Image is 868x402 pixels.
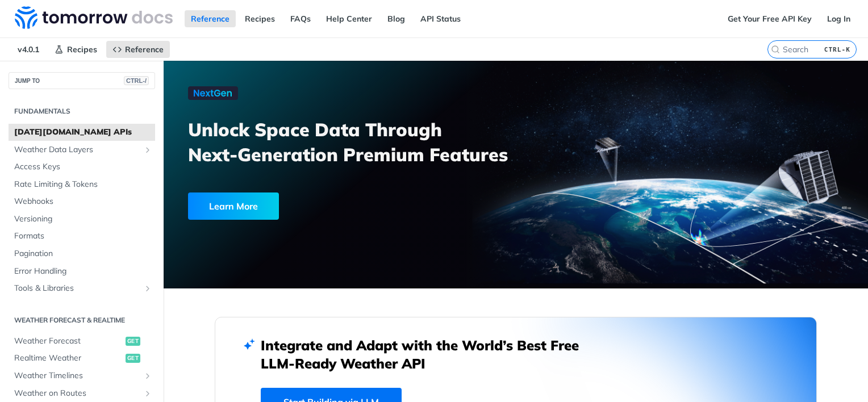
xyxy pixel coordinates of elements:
[125,44,164,55] span: Reference
[14,353,123,364] span: Realtime Weather
[126,337,140,346] span: get
[381,10,411,27] a: Blog
[14,370,140,382] span: Weather Timelines
[143,145,152,154] button: Show subpages for Weather Data Layers
[9,350,155,367] a: Realtime Weatherget
[9,367,155,384] a: Weather TimelinesShow subpages for Weather Timelines
[9,158,155,175] a: Access Keys
[143,389,152,398] button: Show subpages for Weather on Routes
[9,315,155,325] h2: Weather Forecast & realtime
[9,385,155,402] a: Weather on RoutesShow subpages for Weather on Routes
[239,10,281,27] a: Recipes
[67,44,97,55] span: Recipes
[14,161,152,173] span: Access Keys
[9,245,155,262] a: Pagination
[9,193,155,210] a: Webhooks
[14,179,152,190] span: Rate Limiting & Tokens
[414,10,467,27] a: API Status
[14,283,140,294] span: Tools & Libraries
[9,228,155,245] a: Formats
[188,117,528,167] h3: Unlock Space Data Through Next-Generation Premium Features
[15,6,173,29] img: Tomorrow.io Weather API Docs
[320,10,378,27] a: Help Center
[14,144,140,156] span: Weather Data Layers
[188,192,460,220] a: Learn More
[14,266,152,277] span: Error Handling
[124,76,149,85] span: CTRL-/
[185,10,236,27] a: Reference
[9,72,155,89] button: JUMP TOCTRL-/
[106,41,170,58] a: Reference
[9,124,155,141] a: [DATE][DOMAIN_NAME] APIs
[821,10,857,27] a: Log In
[261,336,596,372] h2: Integrate and Adapt with the World’s Best Free LLM-Ready Weather API
[143,371,152,380] button: Show subpages for Weather Timelines
[188,192,279,220] div: Learn More
[284,10,317,27] a: FAQs
[9,280,155,297] a: Tools & LibrariesShow subpages for Tools & Libraries
[821,44,853,55] kbd: CTRL-K
[14,248,152,259] span: Pagination
[14,336,123,347] span: Weather Forecast
[9,141,155,158] a: Weather Data LayersShow subpages for Weather Data Layers
[9,263,155,280] a: Error Handling
[14,196,152,207] span: Webhooks
[48,41,103,58] a: Recipes
[188,86,238,100] img: NextGen
[14,388,140,399] span: Weather on Routes
[9,106,155,116] h2: Fundamentals
[9,211,155,228] a: Versioning
[9,176,155,193] a: Rate Limiting & Tokens
[721,10,818,27] a: Get Your Free API Key
[14,127,152,138] span: [DATE][DOMAIN_NAME] APIs
[14,213,152,225] span: Versioning
[143,284,152,293] button: Show subpages for Tools & Libraries
[771,45,780,54] svg: Search
[126,354,140,363] span: get
[9,333,155,350] a: Weather Forecastget
[11,41,45,58] span: v4.0.1
[14,231,152,242] span: Formats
